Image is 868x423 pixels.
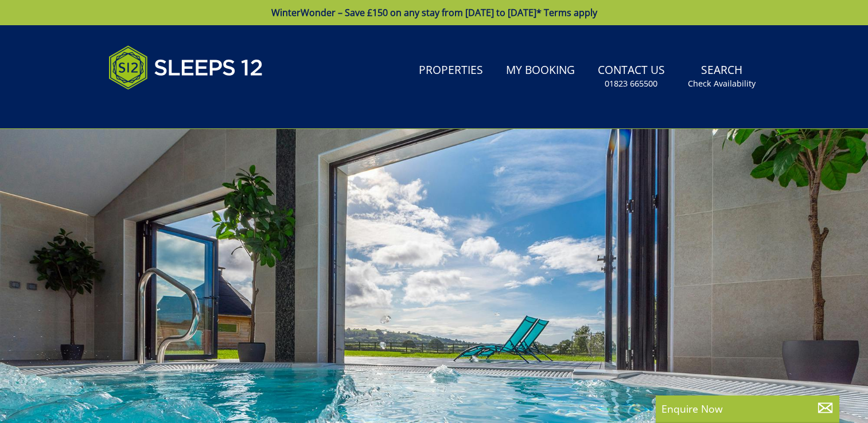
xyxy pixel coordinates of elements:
iframe: Customer reviews powered by Trustpilot [103,103,223,113]
a: Properties [414,58,488,84]
a: SearchCheck Availability [683,58,760,95]
a: My Booking [501,58,579,84]
p: Enquire Now [661,401,834,416]
img: Sleeps 12 [108,39,263,96]
small: 01823 665500 [605,78,657,89]
a: Contact Us01823 665500 [593,58,670,95]
small: Check Availability [688,78,756,89]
